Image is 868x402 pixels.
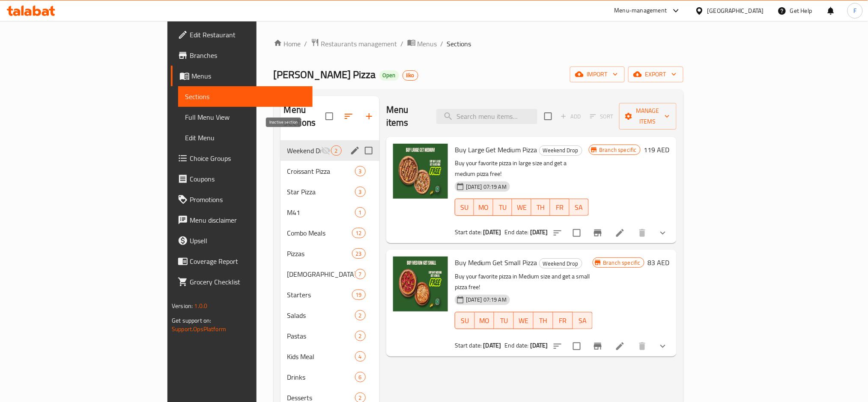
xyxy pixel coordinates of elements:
[393,144,448,199] img: Buy Large Get Medium Pizza
[498,314,510,327] span: TU
[355,209,365,217] span: 1
[171,189,313,210] a: Promotions
[280,367,379,387] div: Drinks6
[531,199,551,216] button: TH
[280,202,379,223] div: M411
[190,215,306,225] span: Menu disclaimer
[280,264,379,284] div: [DEMOGRAPHIC_DATA]7
[190,194,306,205] span: Promotions
[635,69,677,80] span: export
[355,331,366,341] div: items
[280,223,379,243] div: Combo Meals12
[355,351,366,362] div: items
[474,199,493,216] button: MO
[355,311,365,320] span: 2
[190,30,306,40] span: Edit Restaurant
[455,256,537,269] span: Buy Medium Get Small Pizza
[185,91,306,102] span: Sections
[658,341,668,351] svg: Show Choices
[455,227,482,238] span: Start date:
[626,106,670,127] span: Manage items
[539,107,557,125] span: Select section
[338,106,359,127] span: Sort sections
[185,112,306,122] span: Full Menu View
[287,228,352,238] span: Combo Meals
[287,372,355,382] div: Drinks
[517,314,530,327] span: WE
[401,39,404,49] li: /
[462,183,510,191] span: [DATE] 07:19 AM
[570,199,589,216] button: SA
[355,187,366,197] div: items
[352,290,366,300] div: items
[576,314,589,327] span: SA
[539,145,582,156] div: Weekend Drop
[653,223,673,243] button: show more
[287,248,352,259] div: Pizzas
[658,228,668,238] svg: Show Choices
[194,300,208,311] span: 1.0.0
[573,312,593,329] button: SA
[596,146,640,154] span: Branch specific
[615,341,625,351] a: Edit menu item
[352,228,366,238] div: items
[274,38,683,49] nav: breadcrumb
[540,145,582,155] span: Weekend Drop
[514,312,534,329] button: WE
[512,199,531,216] button: WE
[600,259,644,267] span: Branch specific
[477,201,490,214] span: MO
[280,140,379,161] div: Weekend Drop2edit
[577,69,618,80] span: import
[550,199,570,216] button: FR
[557,314,570,327] span: FR
[644,144,670,156] h6: 119 AED
[287,269,355,279] div: Papadias
[191,71,306,81] span: Menus
[280,161,379,181] div: Croissant Pizza3
[530,227,548,238] b: [DATE]
[447,39,471,49] span: Sections
[483,227,501,238] b: [DATE]
[568,337,586,355] span: Select to update
[171,251,313,272] a: Coverage Report
[352,229,365,237] span: 12
[588,223,608,243] button: Branch-specific-item
[588,336,608,357] button: Branch-specific-item
[190,277,306,287] span: Grocery Checklist
[535,201,547,214] span: TH
[379,72,399,79] span: Open
[494,312,514,329] button: TU
[190,236,306,246] span: Upsell
[619,103,677,130] button: Manage items
[352,248,366,259] div: items
[190,174,306,184] span: Coupons
[568,224,586,242] span: Select to update
[280,305,379,326] div: Salads2
[280,346,379,367] div: Kids Meal4
[171,45,313,66] a: Branches
[287,187,355,197] div: Star Pizza
[497,201,509,214] span: TU
[287,207,355,218] span: M41
[331,147,341,155] span: 2
[615,228,625,238] a: Edit menu item
[355,310,366,320] div: items
[557,110,585,123] span: Add item
[355,353,365,361] span: 4
[171,66,313,86] a: Menus
[287,351,355,362] div: Kids Meal
[530,340,548,351] b: [DATE]
[355,394,365,402] span: 2
[355,207,366,218] div: items
[418,39,437,49] span: Menus
[386,103,426,129] h2: Menu items
[455,143,537,156] span: Buy Large Get Medium Pizza
[355,332,365,340] span: 2
[178,107,313,127] a: Full Menu View
[455,312,475,329] button: SU
[462,296,510,304] span: [DATE] 07:19 AM
[441,39,444,49] li: /
[355,188,365,196] span: 3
